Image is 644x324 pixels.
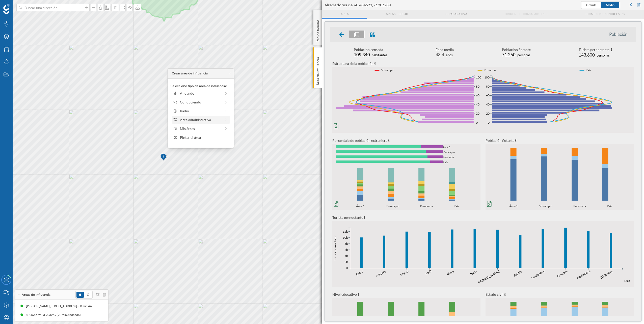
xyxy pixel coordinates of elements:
[354,47,387,52] div: Población censada
[469,269,477,276] text: Junio
[446,53,453,57] span: años
[509,204,519,210] span: Área 1
[486,138,634,143] p: Población flotante
[573,204,587,210] span: Provincia
[586,3,596,7] span: Grande
[597,53,610,57] span: personas
[576,269,591,280] text: Noviembre
[476,75,481,79] text: 100
[556,269,568,278] text: Octubre
[344,242,348,246] text: 8k
[332,61,634,66] p: Estructura de la población
[160,152,167,162] img: Marker
[400,269,409,277] text: Marzo
[180,117,221,122] div: Área administrativa
[315,55,320,86] p: Área de influencia
[476,94,479,97] text: 60
[344,260,348,264] text: 2k
[502,52,516,57] span: 71.260
[355,269,364,277] text: Enero
[609,32,632,37] li: Población
[436,47,454,52] div: Edad media
[477,269,500,284] text: [PERSON_NAME]
[607,204,614,210] span: País
[332,292,480,297] p: Nivel educativo
[600,269,613,279] text: Diciembre
[332,215,634,220] p: Turista pernoctante
[386,204,401,210] span: Municipio
[486,94,490,97] text: 60
[171,84,231,88] p: Seleccione tipo de área de influencia:
[488,121,490,124] text: 0
[486,102,490,106] text: 40
[375,269,387,278] text: Febrero
[344,254,348,258] text: 4k
[530,269,545,280] text: Septiembre
[446,269,454,276] text: Mayo
[180,126,221,131] div: Mis áreas
[341,12,349,16] span: Area
[180,108,221,114] div: Radio
[346,266,348,270] text: 0
[343,230,348,233] text: 12k
[476,85,479,88] text: 80
[315,18,320,42] p: Red de tiendas
[585,12,620,16] span: Locales disponibles
[372,53,387,57] span: habitantes
[476,112,479,115] text: 20
[424,269,432,276] text: Abril
[325,3,391,8] span: Alrededores de 40.464579, -3.703269
[180,99,221,105] div: Conduciendo
[343,236,348,239] text: 10k
[381,68,394,73] span: Municipio
[386,12,408,16] span: Áreas espejo
[344,248,348,252] text: 6k
[333,235,337,261] text: Turista pernoctante
[539,204,554,210] span: Municipio
[356,204,366,210] span: Área 1
[454,204,461,210] span: País
[502,47,531,52] div: Población flotante
[486,85,490,88] text: 80
[505,12,548,16] span: Origen de consumidores
[486,292,634,297] p: Estado civil
[517,53,530,57] span: personas
[26,312,83,317] div: 40.464579, -3.703269 (20 min Andando)
[484,75,490,79] text: 100
[513,269,523,277] text: Agosto
[476,121,478,124] text: 0
[484,68,496,73] span: Provincia
[476,102,479,106] text: 40
[579,47,612,52] div: Turista pernoctante
[26,304,104,309] div: [PERSON_NAME][STREET_ADDRESS] (30 min Andando)
[22,292,50,297] span: Áreas de influencia
[445,12,467,16] span: Comparativa
[180,91,221,96] div: Andando
[3,4,10,14] img: Geoblink Logo
[579,52,595,58] span: 143.600
[606,3,614,7] span: Medio
[486,112,490,115] text: 20
[172,71,208,76] div: Crear área de influencia
[332,138,480,143] p: Porcentaje de población extranjera
[436,52,444,57] span: 43,4
[420,204,434,210] span: Provincia
[180,135,228,140] div: Pintar el área
[586,68,591,73] span: País
[624,279,630,283] text: Mes
[354,52,370,57] span: 109.340
[10,4,28,8] span: Soporte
